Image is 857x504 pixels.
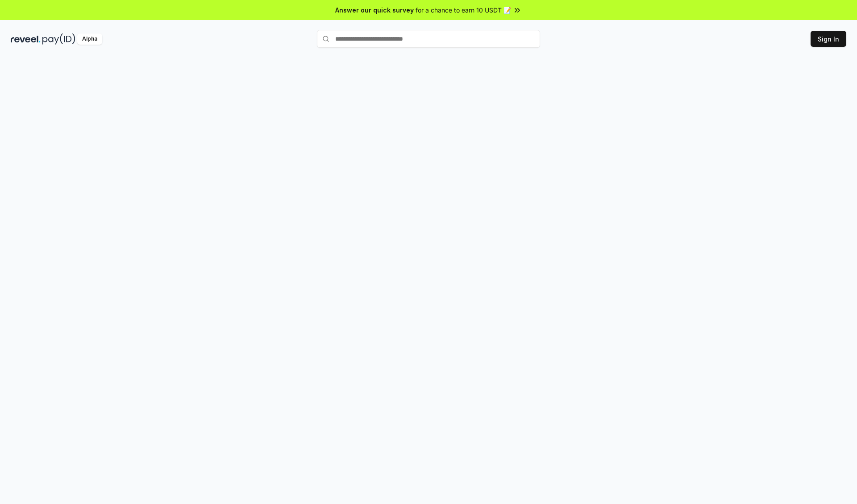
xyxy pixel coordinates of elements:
button: Sign In [811,31,846,47]
img: reveel_dark [11,33,41,45]
img: pay_id [42,33,75,45]
span: Answer our quick survey [335,5,414,15]
div: Alpha [77,33,102,45]
span: for a chance to earn 10 USDT 📝 [416,5,511,15]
